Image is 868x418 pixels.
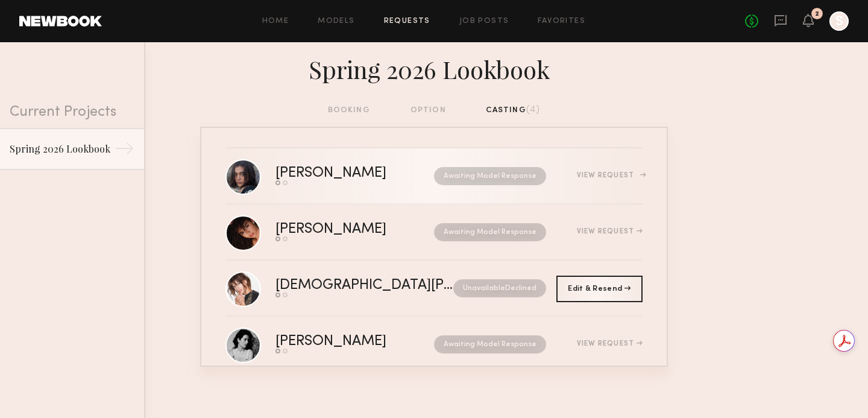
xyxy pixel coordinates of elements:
div: View Request [577,228,643,235]
a: [DEMOGRAPHIC_DATA][PERSON_NAME]UnavailableDeclined [225,261,643,317]
a: Models [318,17,354,25]
a: S [829,11,849,31]
div: [PERSON_NAME] [275,223,410,236]
nb-request-status: Awaiting Model Response [434,335,546,353]
a: [PERSON_NAME]Awaiting Model ResponseView Request [225,204,643,261]
div: [PERSON_NAME] [275,166,410,180]
span: Edit & Resend [568,285,631,293]
div: Spring 2026 Lookbook [10,142,115,156]
nb-request-status: Awaiting Model Response [434,167,546,185]
div: Spring 2026 Lookbook [200,52,668,84]
a: Job Posts [459,17,509,25]
div: [DEMOGRAPHIC_DATA][PERSON_NAME] [275,279,453,293]
a: [PERSON_NAME]Awaiting Model ResponseView Request [225,317,643,373]
nb-request-status: Awaiting Model Response [434,223,546,241]
a: Favorites [538,17,585,25]
nb-request-status: Unavailable Declined [453,279,546,297]
div: 2 [815,11,819,17]
div: View Request [577,340,643,347]
div: → [115,139,134,163]
a: [PERSON_NAME]Awaiting Model ResponseView Request [225,148,643,204]
a: Requests [384,17,430,25]
div: [PERSON_NAME] [275,335,410,349]
div: View Request [577,172,643,179]
a: Home [262,17,289,25]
